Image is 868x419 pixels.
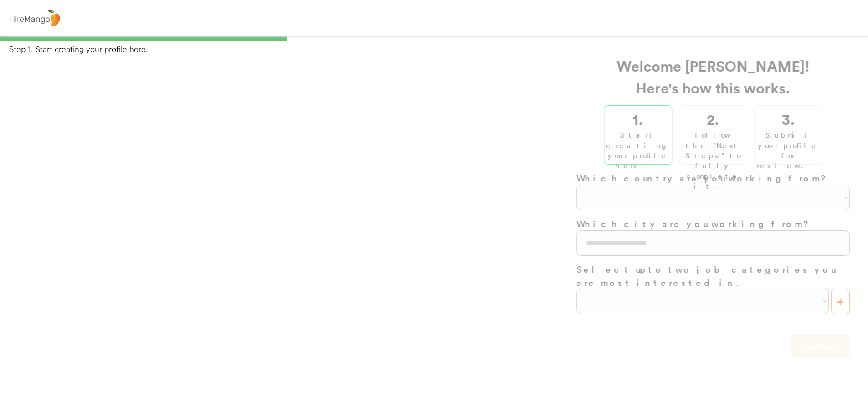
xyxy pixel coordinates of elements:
div: Start creating your profile here. [606,130,670,171]
button: + [831,289,850,314]
h2: 1. [632,108,643,130]
h2: Welcome [PERSON_NAME]! Here's how this works. [576,55,850,98]
img: logo%20-%20hiremango%20gray.png [7,8,62,29]
div: Submit your profile for review. [757,130,820,171]
h3: Which country are you working from? [576,171,850,185]
div: Follow the "Next Steps" to fully complete it. [682,130,745,191]
h3: Which city are you working from? [576,217,850,230]
div: 33% [2,36,866,41]
h2: 2. [707,108,719,130]
h3: Select up to two job categories you are most interested in. [576,263,850,289]
button: Continue [791,335,850,357]
div: Step 1. Start creating your profile here. [9,43,868,55]
h2: 3. [782,108,795,130]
